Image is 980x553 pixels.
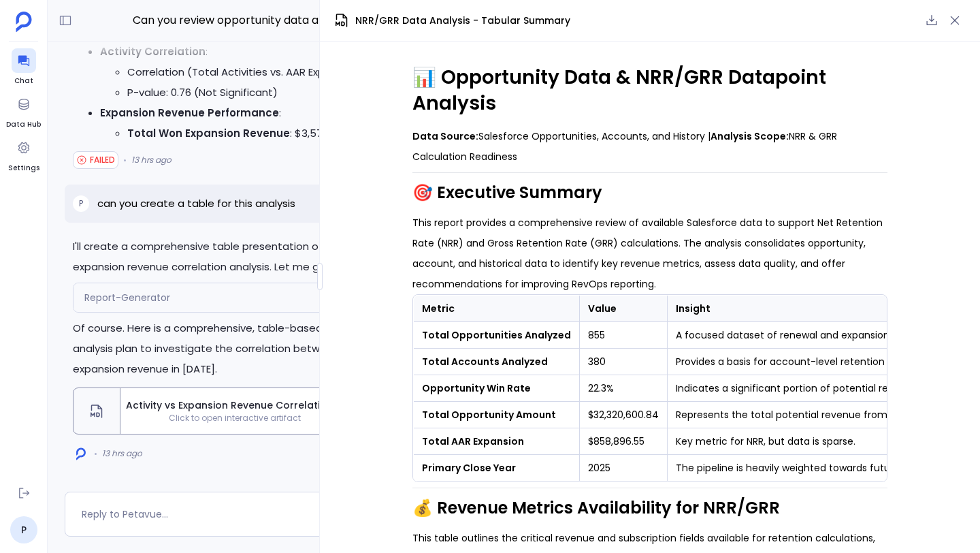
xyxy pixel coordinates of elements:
strong: Total Won Expansion Revenue [127,126,290,140]
strong: Total AAR Expansion [422,434,524,448]
strong: Total Opportunities Analyzed [422,328,571,342]
span: Report-Generator [84,291,170,304]
strong: Primary Close Year [422,461,516,475]
td: 2025 [580,455,668,481]
li: : $3,577,224.13 [127,123,431,144]
td: 380 [580,349,668,375]
strong: Total Opportunity Amount [422,408,556,422]
span: Can you review opportunity data and also tell what datapoints are available for NRR and GRR calcu... [133,12,371,29]
li: : [100,42,431,103]
img: logo [76,447,86,460]
img: petavue logo [16,12,32,32]
span: Data Hub [6,119,41,130]
p: I'll create a comprehensive table presentation of the activity and expansion revenue correlation ... [73,236,431,277]
td: 22.3% [580,375,668,402]
p: Of course. Here is a comprehensive, table-based presentation of the analysis plan to investigate ... [73,318,431,379]
button: Activity vs Expansion Revenue Correlation Analysis - Tabular FormatClick to open interactive arti... [73,388,350,434]
h1: 📊 Opportunity Data & NRR/GRR Datapoint Analysis [412,65,887,116]
h2: 🎯 Executive Summary [412,181,887,204]
span: Settings [8,163,39,174]
p: can you create a table for this analysis [97,195,295,212]
td: $858,896.55 [580,428,668,455]
strong: Expansion Revenue Performance [100,106,279,120]
span: Chat [12,76,36,86]
td: $32,320,600.84 [580,402,668,428]
h2: 💰 Revenue Metrics Availability for NRR/GRR [412,496,887,520]
span: Click to open interactive artifact [120,413,349,424]
td: 855 [580,322,668,349]
a: P [10,516,37,543]
li: Correlation (Total Activities vs. AAR Expansion): -0.04 [127,62,431,82]
p: This report provides a comprehensive review of available Salesforce data to support Net Retention... [412,212,887,294]
th: Value [580,296,668,322]
span: 13 hrs ago [131,155,171,165]
strong: Analysis Scope: [710,129,789,143]
a: Settings [8,136,39,174]
span: 13 hrs ago [102,448,142,459]
a: Data Hub [6,92,41,130]
strong: Data Source: [412,129,478,143]
a: Chat [12,48,36,86]
span: NRR/GRR Data Analysis - Tabular Summary [355,14,570,28]
span: FAILED [90,155,115,165]
span: Activity vs Expansion Revenue Correlation Analysis - Tabular Format [126,398,344,413]
strong: Opportunity Win Rate [422,381,531,395]
span: P [79,198,83,209]
li: P-value: 0.76 (Not Significant) [127,82,431,103]
p: Salesforce Opportunities, Accounts, and History | NRR & GRR Calculation Readiness [412,126,887,167]
li: : [100,103,431,144]
th: Metric [414,296,580,322]
strong: Total Accounts Analyzed [422,355,548,368]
